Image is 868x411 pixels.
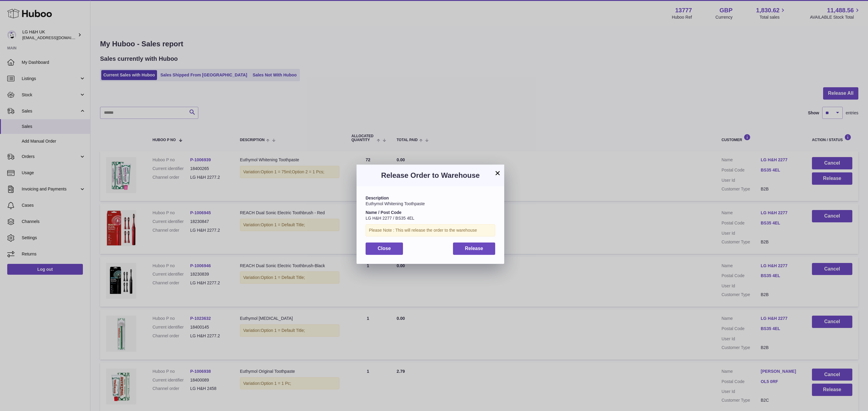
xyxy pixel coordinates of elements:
[366,210,401,215] strong: Name / Post Code
[366,196,389,200] strong: Description
[366,243,403,255] button: Close
[378,246,391,251] span: Close
[465,246,483,251] span: Release
[494,169,501,177] button: ×
[366,224,495,236] div: Please Note : This will release the order to the warehouse
[366,171,495,180] h3: Release Order to Warehouse
[366,216,414,221] span: LG H&H 2277 / BS35 4EL
[453,243,495,255] button: Release
[366,201,425,206] span: Euthymol Whitening Toothpaste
